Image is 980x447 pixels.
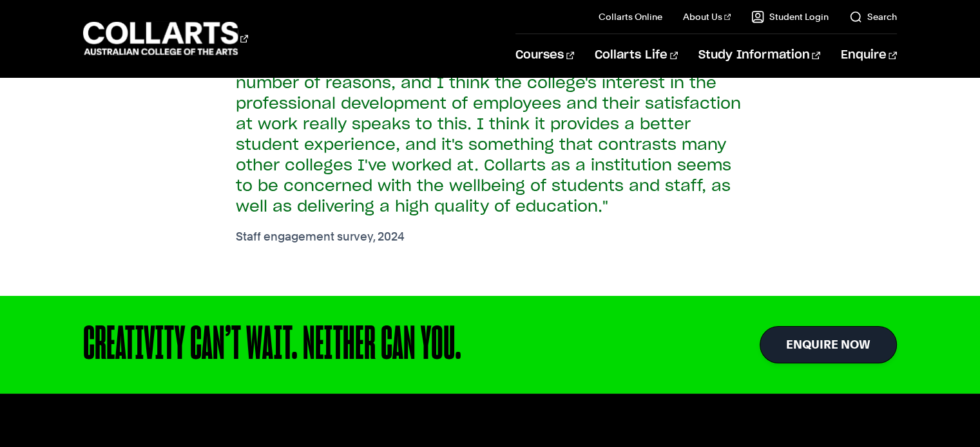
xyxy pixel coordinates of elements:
div: CREATIVITY CAN’T WAIT. NEITHER CAN YOU. [83,322,677,368]
a: Student Login [751,10,829,23]
footer: Staff engagement survey, 2024 [236,229,745,244]
div: Go to homepage [83,20,248,57]
a: Search [849,10,897,23]
a: Courses [515,34,574,77]
a: Enquire [841,34,897,77]
a: Collarts Online [599,10,662,23]
a: Study Information [698,34,820,77]
a: About Us [683,10,731,23]
a: Collarts Life [595,34,678,77]
a: Enquire Now [760,326,897,363]
p: For me, [PERSON_NAME] has been a great place to work for a number of reasons, and I think the col... [236,53,745,217]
